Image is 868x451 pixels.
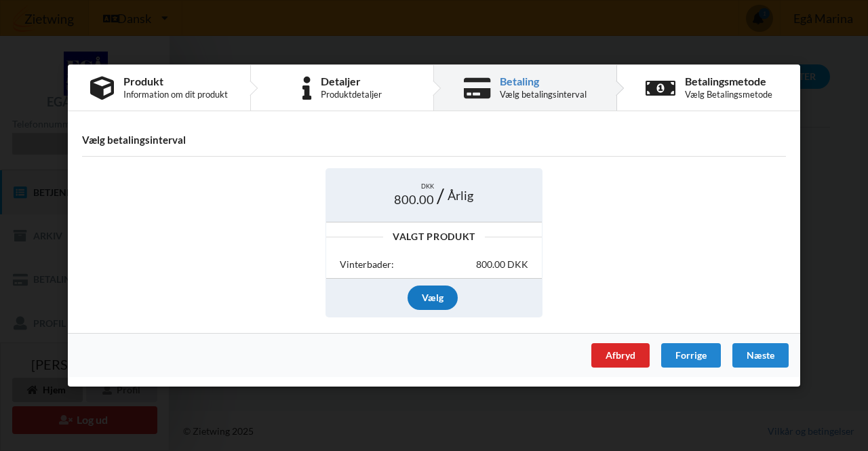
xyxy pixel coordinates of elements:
div: Produktdetaljer [321,89,382,100]
div: Vælg Betalingsmetode [685,89,772,100]
span: DKK [421,182,434,191]
div: Detaljer [321,76,382,87]
div: Vælg betalingsinterval [500,89,587,100]
div: Forrige [661,343,721,368]
div: Produkt [123,76,228,87]
div: Valgt Produkt [326,233,542,242]
div: Årlig [441,182,480,208]
div: Afbryd [591,343,650,368]
div: 800.00 DKK [476,258,528,272]
span: 800.00 [394,191,434,208]
h4: Vælg betalingsinterval [82,134,786,146]
div: Vælg [408,286,458,310]
div: Information om dit produkt [123,89,228,100]
div: Vinterbader: [340,258,394,272]
div: Betalingsmetode [685,76,772,87]
div: Betaling [500,76,587,87]
div: Næste [732,343,789,368]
